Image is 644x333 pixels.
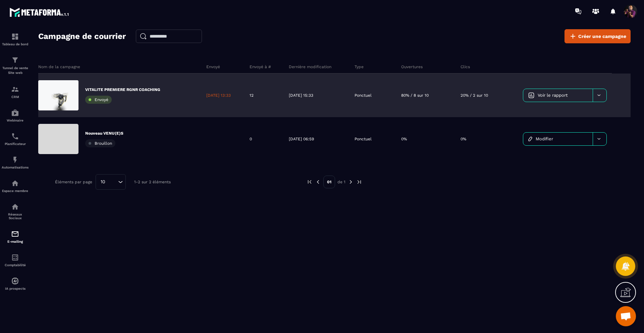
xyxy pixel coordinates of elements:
p: Planificateur [2,142,29,146]
img: social-network [11,203,19,211]
img: formation [11,33,19,41]
a: formationformationCRM [2,80,29,104]
p: E-mailing [2,240,29,243]
a: accountantaccountantComptabilité [2,248,29,272]
p: [DATE] 15:33 [289,93,313,98]
p: 12 [250,93,254,98]
img: automations [11,277,19,285]
p: Envoyé à # [250,64,271,69]
a: formationformationTableau de bord [2,28,29,51]
a: emailemailE-mailing [2,225,29,248]
p: Type [355,64,364,69]
p: Webinaire [2,118,29,122]
span: Envoyé [95,97,108,102]
p: 0% [461,136,466,142]
p: Réseaux Sociaux [2,212,29,220]
a: social-networksocial-networkRéseaux Sociaux [2,198,29,225]
p: [DATE] 13:33 [206,93,231,98]
p: Dernière modification [289,64,331,69]
a: automationsautomationsAutomatisations [2,151,29,174]
img: prev [315,179,321,185]
span: Brouillon [95,141,112,146]
a: Modifier [523,133,593,145]
a: Créer une campagne [565,29,631,43]
p: VITALITE PREMIERE RGNR COACHING [85,87,160,92]
p: de 1 [337,179,345,185]
div: Search for option [96,174,126,190]
p: Espace membre [2,189,29,193]
p: Ouvertures [401,64,423,69]
p: 0 [250,136,252,142]
p: Tunnel de vente Site web [2,66,29,75]
a: automationsautomationsWebinaire [2,104,29,127]
img: icon [528,92,534,98]
img: formation [11,56,19,64]
h2: Campagne de courrier [38,30,126,43]
img: formation [11,85,19,93]
input: Search for option [108,178,116,186]
img: automations [11,109,19,117]
img: icon [528,137,532,141]
p: 80% / 8 sur 10 [401,93,429,98]
p: 01 [323,176,335,188]
span: 10 [98,178,108,186]
p: Éléments par page [55,180,92,184]
p: Tableau de bord [2,42,29,46]
p: Ponctuel [355,93,372,98]
p: Envoyé [206,64,220,69]
span: Voir le rapport [538,93,568,98]
p: Clics [461,64,470,69]
a: automationsautomationsEspace membre [2,174,29,198]
p: 0% [401,136,407,142]
img: prev [307,179,313,185]
p: [DATE] 06:59 [289,136,314,142]
p: IA prospects [2,287,29,290]
p: Nouveau VENU(E)S [85,131,123,136]
p: 1-2 sur 2 éléments [134,180,171,184]
a: formationformationTunnel de vente Site web [2,51,29,80]
p: Nom de la campagne [38,64,80,69]
img: scheduler [11,132,19,140]
a: schedulerschedulerPlanificateur [2,127,29,151]
img: next [356,179,362,185]
a: Voir le rapport [523,89,593,102]
p: Automatisations [2,165,29,169]
div: Ouvrir le chat [616,306,636,326]
p: 20% / 2 sur 10 [461,93,488,98]
p: Ponctuel [355,136,372,142]
img: next [348,179,354,185]
p: CRM [2,95,29,99]
span: Modifier [536,136,553,141]
img: logo [9,6,70,18]
img: automations [11,179,19,187]
span: Créer une campagne [578,33,626,40]
img: email [11,230,19,238]
img: accountant [11,253,19,261]
img: automations [11,156,19,164]
p: Comptabilité [2,263,29,267]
